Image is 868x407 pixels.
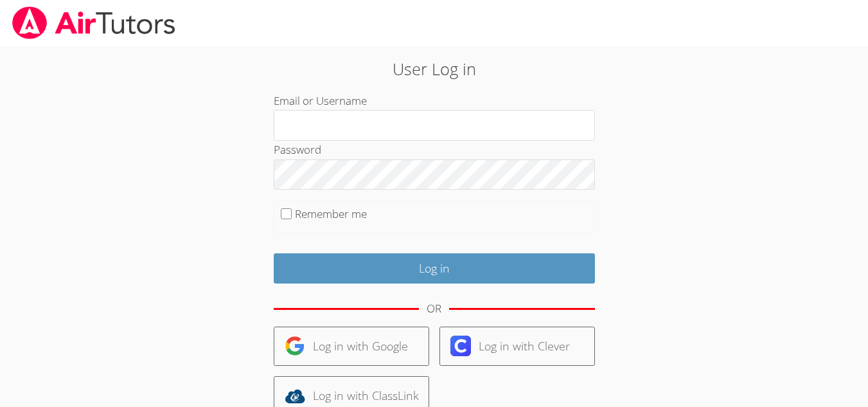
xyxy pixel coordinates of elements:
[200,57,669,81] h2: User Log in
[427,300,441,318] div: OR
[285,336,305,356] img: google-logo-50288ca7cdecda66e5e0955fdab243c47b7ad437acaf1139b6f446037453330a.svg
[450,336,471,356] img: clever-logo-6eab21bc6e7a338710f1a6ff85c0baf02591cd810cc4098c63d3a4b26e2feb20.svg
[439,327,595,366] a: Log in with Clever
[274,327,429,366] a: Log in with Google
[274,253,595,284] input: Log in
[274,142,321,157] label: Password
[285,386,305,406] img: classlink-logo-d6bb404cc1216ec64c9a2012d9dc4662098be43eaf13dc465df04b49fa7ab582.svg
[274,93,367,108] label: Email or Username
[295,206,367,221] label: Remember me
[11,6,177,39] img: airtutors_banner-c4298cdbf04f3fff15de1276eac7730deb9818008684d7c2e4769d2f7ddbe033.png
